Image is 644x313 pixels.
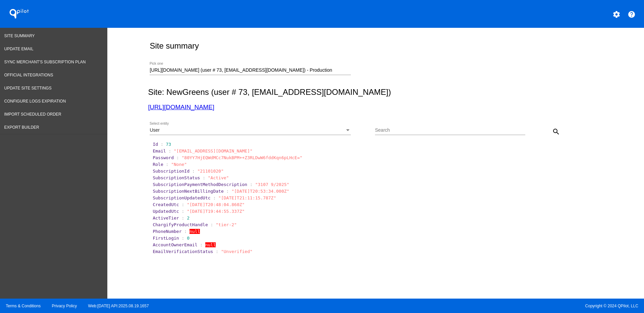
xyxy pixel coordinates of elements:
span: : [192,169,195,174]
span: : [200,242,203,247]
span: : [226,189,229,194]
h1: QPilot [6,7,33,20]
span: FirstLogin [153,236,179,241]
span: User [150,127,160,133]
span: "[DATE]T20:53:34.000Z" [231,189,289,194]
mat-icon: search [552,128,560,136]
a: [URL][DOMAIN_NAME] [148,104,214,111]
span: AccountOwnerEmail [153,242,197,247]
span: Update Email [4,47,34,51]
span: "3107 9/2025" [255,182,289,187]
span: : [203,175,205,180]
mat-select: Select entity [150,128,351,133]
span: : [213,195,216,200]
span: : [176,155,179,160]
span: "None" [171,162,187,167]
span: 2 [187,215,190,221]
span: : [250,182,253,187]
span: SubscriptionUpdatedUtc [153,195,210,200]
span: 0 [187,236,190,241]
span: "tier-2" [216,222,237,227]
span: "[DATE]T21:11:15.787Z" [218,195,276,200]
span: Import Scheduled Order [4,112,61,117]
span: : [211,222,213,227]
span: : [168,148,171,153]
span: "Active" [208,175,229,180]
span: Email [153,148,166,153]
span: 73 [166,142,171,147]
span: SubscriptionNextBillingDate [153,189,223,194]
span: Site Summary [4,34,35,38]
span: Update Site Settings [4,86,52,90]
span: ActiveTier [153,215,179,221]
mat-icon: help [628,10,636,18]
span: : [184,229,187,234]
span: Export Builder [4,125,39,130]
span: : [161,142,163,147]
input: Search [375,128,525,133]
span: Password [153,155,174,160]
span: Sync Merchant's Subscription Plan [4,60,86,64]
span: Configure logs expiration [4,99,66,104]
span: : [182,236,184,241]
span: Role [153,162,163,167]
span: CreatedUtc [153,202,179,207]
span: "Unverified" [221,249,253,254]
span: SubscriptionPaymentMethodDescription [153,182,247,187]
span: "80YY7HjEQWdMCc7NukBPM++Z3RLDwW6fddKqn6pLHcE=" [182,155,303,160]
span: : [166,162,169,167]
span: null [190,229,200,234]
span: : [216,249,218,254]
a: Web:[DATE] API:2025.08.19.1657 [88,304,149,308]
span: null [205,242,216,247]
h2: Site summary [150,41,199,51]
span: Id [153,142,158,147]
a: Privacy Policy [52,304,77,308]
span: : [182,202,184,207]
span: PhoneNumber [153,229,181,234]
span: ChargifyProductHandle [153,222,208,227]
h2: Site: NewGreens (user # 73, [EMAIL_ADDRESS][DOMAIN_NAME]) [148,87,600,97]
span: SubscriptionId [153,169,190,174]
span: "[DATE]T20:48:04.860Z" [187,202,245,207]
span: Copyright © 2024 QPilot, LLC [328,304,638,308]
span: "[EMAIL_ADDRESS][DOMAIN_NAME]" [174,148,253,153]
span: "[DATE]T19:44:55.337Z" [187,209,245,214]
span: SubscriptionStatus [153,175,200,180]
span: Official Integrations [4,73,53,77]
span: : [182,209,184,214]
span: EmailVerificationStatus [153,249,213,254]
input: Number [150,68,351,73]
a: Terms & Conditions [6,304,41,308]
span: : [182,215,184,221]
mat-icon: settings [612,10,621,18]
span: "21101020" [197,169,223,174]
span: UpdatedUtc [153,209,179,214]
